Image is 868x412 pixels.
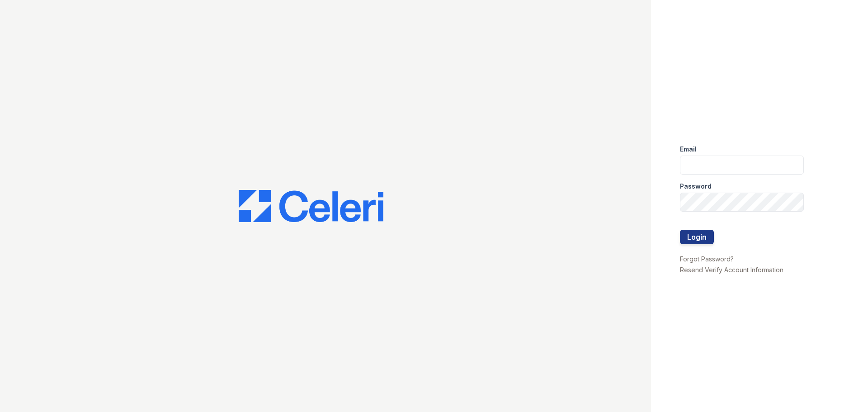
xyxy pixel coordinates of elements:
[680,255,734,263] a: Forgot Password?
[239,190,383,223] img: CE_Logo_Blue-a8612792a0a2168367f1c8372b55b34899dd931a85d93a1a3d3e32e68fde9ad4.png
[680,230,714,244] button: Login
[680,145,697,154] label: Email
[680,266,783,274] a: Resend Verify Account Information
[680,182,712,191] label: Password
